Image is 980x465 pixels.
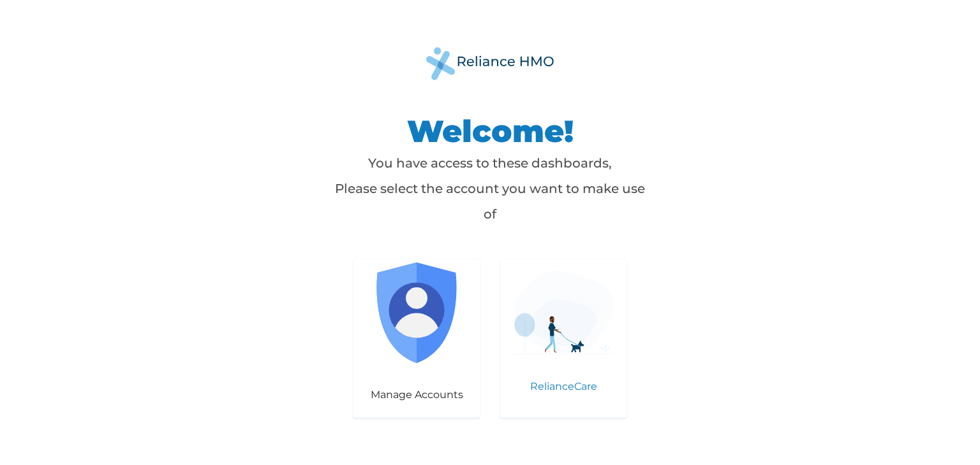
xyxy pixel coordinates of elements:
[513,271,614,354] img: enrollee
[513,380,614,392] p: RelianceCare
[366,389,467,401] p: Manage Accounts
[330,150,650,227] p: You have access to these dashboards, Please select the account you want to make use of
[330,112,650,150] h1: Welcome!
[426,47,554,80] img: Reliance Health's Logo
[366,262,467,363] img: user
